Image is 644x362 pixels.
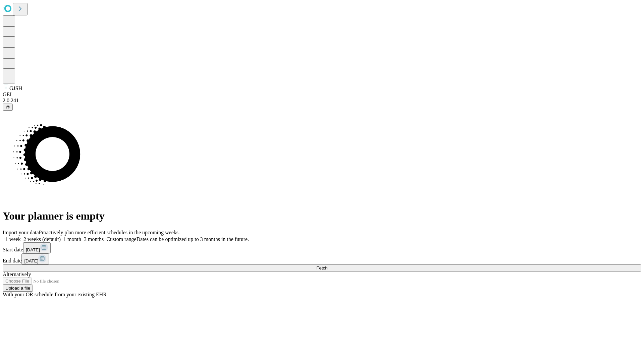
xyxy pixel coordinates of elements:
span: 1 week [5,236,21,242]
button: @ [3,104,13,111]
button: Fetch [3,264,641,271]
div: GEI [3,92,641,98]
h1: Your planner is empty [3,210,641,222]
span: @ [5,105,10,110]
span: Proactively plan more efficient schedules in the upcoming weeks. [39,230,180,235]
div: 2.0.241 [3,98,641,104]
span: Custom range [106,236,136,242]
span: 2 weeks (default) [23,236,61,242]
div: End date [3,253,641,264]
span: 3 months [84,236,104,242]
span: [DATE] [24,258,38,263]
span: 1 month [63,236,81,242]
button: [DATE] [21,253,49,264]
span: [DATE] [26,247,40,252]
span: Fetch [316,265,327,270]
button: Upload a file [3,285,33,292]
span: GJSH [9,85,22,91]
button: [DATE] [23,242,51,253]
div: Start date [3,242,641,253]
span: With your OR schedule from your existing EHR [3,292,107,297]
span: Dates can be optimized up to 3 months in the future. [137,236,249,242]
span: Import your data [3,230,39,235]
span: Alternatively [3,271,31,277]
